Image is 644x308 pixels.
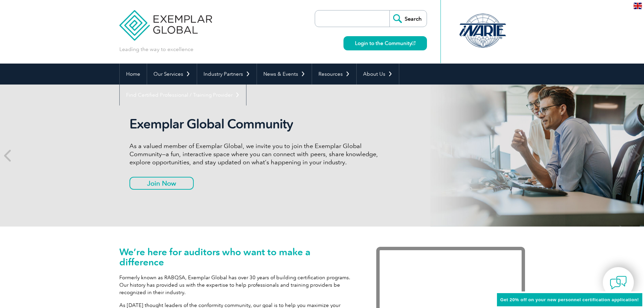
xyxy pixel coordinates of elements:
[197,64,257,85] a: Industry Partners
[357,64,399,85] a: About Us
[119,46,193,53] p: Leading the way to excellence
[147,64,197,85] a: Our Services
[343,36,427,50] a: Login to the Community
[129,142,383,166] p: As a valued member of Exemplar Global, we invite you to join the Exemplar Global Community—a fun,...
[634,3,642,9] img: en
[610,274,627,291] img: contact-chat.png
[312,64,356,85] a: Resources
[500,297,639,302] span: Get 20% off on your new personnel certification application!
[389,10,427,27] input: Search
[119,247,356,267] h1: We’re here for auditors who want to make a difference
[257,64,312,85] a: News & Events
[120,85,246,105] a: Find Certified Professional / Training Provider
[412,41,415,45] img: open_square.png
[120,64,147,85] a: Home
[129,116,383,132] h2: Exemplar Global Community
[119,274,356,296] p: Formerly known as RABQSA, Exemplar Global has over 30 years of building certification programs. O...
[129,177,194,190] a: Join Now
